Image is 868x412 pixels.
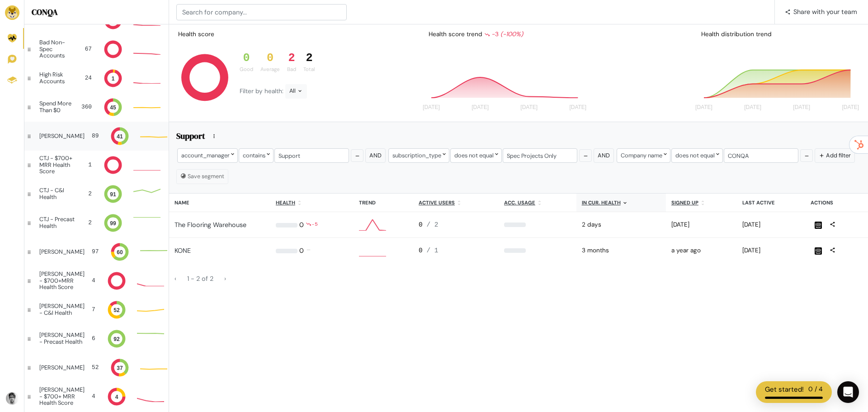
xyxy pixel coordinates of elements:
[24,324,169,353] a: [PERSON_NAME] - Precast Health 6 92
[24,353,169,382] a: [PERSON_NAME] 52 37
[239,148,274,162] div: contains
[224,275,226,283] span: ›
[369,152,382,159] span: And
[39,249,85,255] div: [PERSON_NAME]
[742,220,800,229] div: 2025-08-07 04:38pm
[805,194,868,212] th: Actions
[450,148,502,162] div: does not equal
[175,246,191,255] a: KONE
[169,194,270,212] th: Name
[671,148,723,162] div: does not equal
[569,104,586,111] tspan: [DATE]
[504,248,571,253] div: 0%
[388,148,449,162] div: subscription_type
[426,247,438,254] span: / 1
[92,363,99,372] div: 52
[842,104,859,111] tspan: [DATE]
[365,148,386,162] button: And
[285,84,307,99] div: All
[32,7,161,17] h5: CONQA
[24,382,169,411] a: [PERSON_NAME] - $700+ MRR Health Score 4 4
[39,216,75,229] div: CTJ - Precast Health
[472,104,489,111] tspan: [DATE]
[299,246,304,256] div: 0
[176,131,205,144] h5: Support
[287,66,296,73] div: Bad
[24,180,169,208] a: CTJ - C&I Health 2 91
[303,52,315,65] div: 2
[421,26,592,43] div: Health score trend
[92,132,99,140] div: 89
[80,189,92,198] div: 2
[299,220,304,230] div: 0
[520,104,538,111] tspan: [DATE]
[39,187,73,200] div: CTJ - C&I Health
[24,151,169,180] a: CTJ - $700+ MRR Health Score 1
[24,64,169,93] a: High Risk Accounts 24 1
[303,66,315,73] div: Total
[92,247,99,256] div: 97
[24,295,169,324] a: [PERSON_NAME] - C&I Health 7 52
[423,104,440,111] tspan: [DATE]
[671,199,698,206] u: Signed up
[500,30,523,38] i: (-100%)
[92,276,95,285] div: 4
[39,303,85,316] div: [PERSON_NAME] - C&I Health
[484,30,523,39] div: -3
[742,246,800,255] div: 2025-05-08 12:37pm
[175,221,246,229] a: The Flooring Warehouse
[671,246,731,255] div: 2024-05-15 01:25pm
[617,148,670,162] div: Company name
[39,39,76,59] div: Bad Non-Spec Accounts
[419,246,493,256] div: 0
[39,71,75,85] div: High Risk Accounts
[793,104,810,111] tspan: [DATE]
[176,4,347,20] input: Search for company...
[176,28,216,41] div: Health score
[187,275,191,283] span: 1
[504,199,535,206] u: Acc. Usage
[39,365,85,371] div: [PERSON_NAME]
[24,93,169,122] a: Spend More Than $0 360 45
[419,199,455,206] u: Active users
[24,35,169,64] a: Bad Non-Spec Accounts 67
[694,26,864,43] div: Health distribution trend
[582,220,660,229] div: 2025-08-18 12:00am
[85,161,92,169] div: 1
[671,220,731,229] div: 2025-03-18 01:07pm
[260,66,280,73] div: Average
[39,155,78,175] div: CTJ - $700+ MRR Health Score
[24,237,169,266] a: [PERSON_NAME] 97 60
[737,194,805,212] th: Last active
[39,271,85,290] div: [PERSON_NAME] - $700+MRR Health Score
[240,87,285,95] span: Filter by health:
[5,5,19,20] img: Brand
[82,218,92,227] div: 2
[260,52,280,65] div: 0
[240,52,253,65] div: 0
[175,275,176,283] span: ‹
[92,392,95,401] div: 4
[815,148,855,162] button: Add filter
[598,152,610,159] span: And
[311,220,318,230] div: -5
[276,199,295,206] u: Health
[744,104,761,111] tspan: [DATE]
[210,275,213,283] span: 2
[39,332,85,345] div: [PERSON_NAME] - Precast Health
[39,133,85,139] div: [PERSON_NAME]
[287,52,296,65] div: 2
[695,104,712,111] tspan: [DATE]
[24,266,169,295] a: [PERSON_NAME] - $700+MRR Health Score 4
[24,122,169,151] a: [PERSON_NAME] 89 41
[594,148,614,162] button: And
[169,271,868,286] nav: page navigation
[176,169,228,184] button: Save segment
[837,381,859,403] div: Open Intercom Messenger
[92,305,95,314] div: 7
[39,387,85,406] div: [PERSON_NAME] - $700+ MRR Health Score
[84,45,92,53] div: 67
[81,103,92,111] div: 360
[82,74,92,82] div: 24
[24,208,169,237] a: CTJ - Precast Health 2 99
